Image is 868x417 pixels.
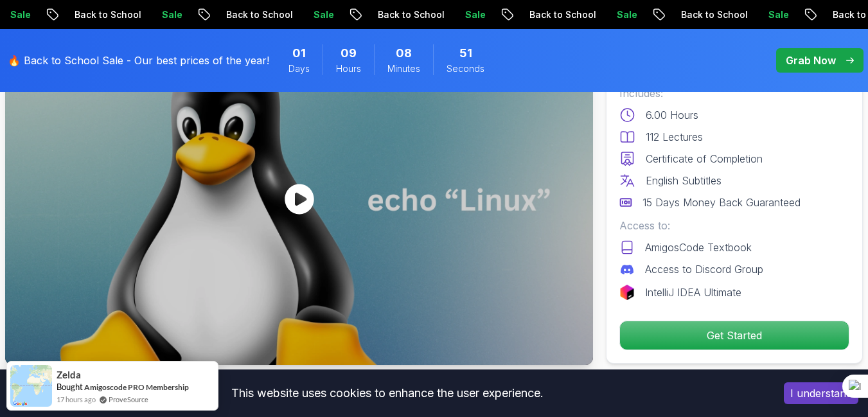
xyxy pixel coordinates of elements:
[511,8,599,21] p: Back to School
[288,62,310,75] span: Days
[646,151,763,166] p: Certificate of Completion
[750,8,792,21] p: Sale
[646,107,698,123] p: 6.00 Hours
[620,321,849,350] p: Get Started
[84,382,189,392] a: Amigoscode PRO Membership
[646,129,703,145] p: 112 Lectures
[360,8,447,21] p: Back to School
[645,262,763,277] p: Access to Discord Group
[57,382,83,392] span: Bought
[57,8,144,21] p: Back to School
[57,394,96,405] span: 17 hours ago
[208,8,296,21] p: Back to School
[619,321,849,350] button: Get Started
[459,44,472,62] span: 51 Seconds
[144,8,185,21] p: Sale
[784,382,858,404] button: Accept cookies
[387,62,420,75] span: Minutes
[57,369,81,380] span: Zelda
[8,53,269,68] p: 🔥 Back to School Sale - Our best prices of the year!
[109,394,148,405] a: ProveSource
[447,8,488,21] p: Sale
[619,285,635,300] img: jetbrains logo
[645,240,752,255] p: AmigosCode Textbook
[296,8,337,21] p: Sale
[447,62,484,75] span: Seconds
[619,218,849,233] p: Access to:
[396,44,412,62] span: 8 Minutes
[10,379,765,407] div: This website uses cookies to enhance the user experience.
[663,8,750,21] p: Back to School
[786,53,836,68] p: Grab Now
[619,85,849,101] p: Includes:
[646,173,722,188] p: English Subtitles
[341,44,357,62] span: 9 Hours
[336,62,361,75] span: Hours
[645,285,741,300] p: IntelliJ IDEA Ultimate
[599,8,640,21] p: Sale
[292,44,306,62] span: 1 Days
[642,195,801,210] p: 15 Days Money Back Guaranteed
[10,365,52,407] img: provesource social proof notification image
